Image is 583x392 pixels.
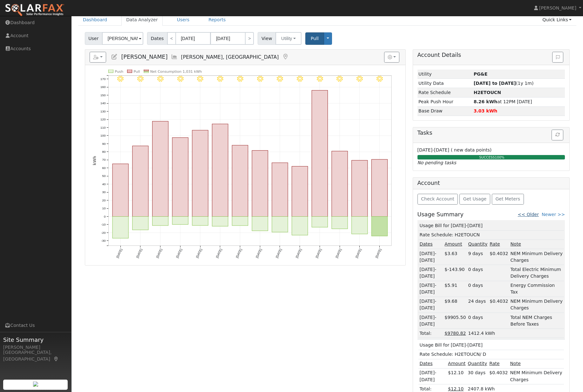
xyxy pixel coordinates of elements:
img: SolarFax [5,3,64,17]
td: NEM Minimum Delivery Charges [509,249,564,265]
rect: onclick="" [212,124,228,217]
i: 8/06 - Clear [137,76,143,82]
span: Site Summary [3,335,68,344]
text: 40 [102,182,106,186]
rect: onclick="" [272,163,288,217]
rect: onclick="" [352,160,368,217]
rect: onclick="" [252,151,268,217]
span: [PERSON_NAME] [539,5,576,10]
td: Total Electric Minimum Delivery Charges [509,265,564,281]
u: Note [510,361,520,366]
text: 80 [102,150,106,153]
rect: onclick="" [192,217,208,226]
span: View [258,32,276,45]
strong: D [474,90,501,95]
div: [PERSON_NAME] [3,344,68,351]
div: 24 days [468,298,487,305]
rect: onclick="" [372,159,388,217]
a: Map [282,54,289,60]
text: kWh [92,156,97,165]
rect: onclick="" [312,217,328,227]
i: 8/05 - Clear [117,76,123,82]
rect: onclick="" [352,217,368,234]
rect: onclick="" [192,130,208,217]
text: Push [115,69,123,74]
h5: Account Details [417,52,565,58]
text: 0 [104,215,106,218]
i: 8/13 - Clear [277,76,283,82]
i: 8/09 - Clear [197,76,203,82]
text: 160 [100,85,106,89]
text: [DATE] [355,248,362,259]
td: Utility Data [417,79,473,88]
td: Energy Commission Tax [509,281,564,297]
rect: onclick="" [292,217,308,235]
text: [DATE] [215,248,222,259]
a: << Older [518,212,539,217]
text: [DATE] [235,248,242,259]
strong: ID: 17195745, authorized: 08/19/25 [474,71,488,77]
i: 8/14 - Clear [297,76,303,82]
i: 8/15 - Clear [317,76,323,82]
a: > [245,32,254,45]
td: $12.10 [447,368,466,384]
text: -30 [101,239,106,243]
text: -10 [101,223,106,226]
text: [DATE] [155,248,163,259]
i: 8/16 - Clear [337,76,343,82]
rect: onclick="" [172,217,188,225]
i: 8/12 - Clear [257,76,263,82]
rect: onclick="" [132,146,148,217]
i: 8/08 - Clear [177,76,183,82]
a: Reports [204,14,230,26]
u: $12.10 [448,386,464,391]
span: Dates [147,32,167,45]
text: 120 [100,118,106,121]
td: Rate Schedule [417,88,473,97]
td: NEM Minimum Delivery Charges [509,297,564,313]
td: $3.63 [444,249,467,265]
div: 0 days [468,266,487,273]
text: 110 [100,126,106,129]
text: Pull [133,69,140,74]
td: [DATE]-[DATE] [418,249,444,265]
u: Quantity [468,361,487,366]
td: Total NEM Charges Before Taxes [509,313,564,329]
rect: onclick="" [172,138,188,217]
text: 10 [102,207,106,210]
u: Dates [420,361,433,366]
span: Pull [311,36,319,41]
text: [DATE] [375,248,382,259]
td: Base Draw [417,106,473,116]
rect: onclick="" [272,217,288,232]
rect: onclick="" [212,217,228,226]
rect: onclick="" [252,217,268,231]
h5: Account [417,180,440,186]
a: Quick Links [538,14,576,26]
span: Get Usage [463,196,486,201]
u: Note [511,241,521,247]
rect: onclick="" [152,121,168,217]
a: Users [172,14,194,26]
td: Total: [418,329,444,338]
u: Quantity [468,241,487,247]
a: Multi-Series Graph [171,54,178,60]
img: retrieve [33,382,38,387]
td: Rate Schedule: H2ETOUCN [418,230,564,240]
td: $-143.90 [444,265,467,281]
rect: onclick="" [332,217,348,229]
i: 8/11 - Clear [237,76,243,82]
span: User [85,32,102,45]
a: Dashboard [78,14,112,26]
span: 100% [495,155,504,159]
td: $5.91 [444,281,467,297]
td: Utility [417,70,473,79]
button: Issue History [552,52,563,63]
td: Rate Schedule: H2ETOUCN [418,350,564,359]
td: [DATE]-[DATE] [418,368,447,384]
text: 70 [102,158,106,162]
u: Amount [448,361,465,366]
button: Check Account [417,194,458,205]
div: $0.4032 [490,298,508,305]
text: [DATE] [335,248,342,259]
